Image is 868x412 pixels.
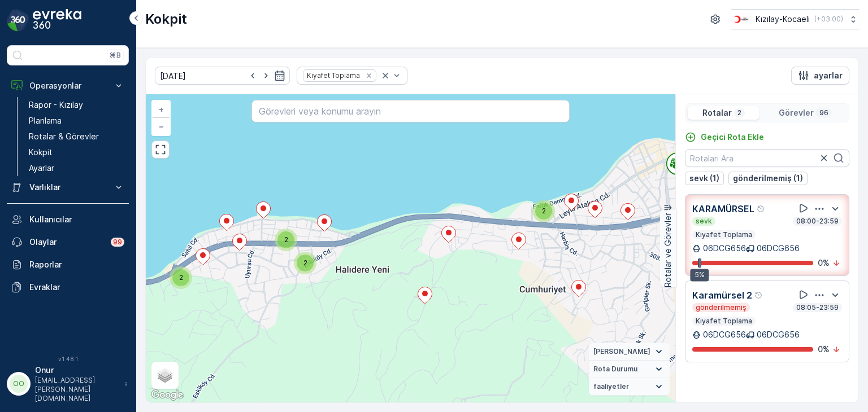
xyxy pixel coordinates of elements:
img: k%C4%B1z%C4%B1lay_0jL9uU1.png [731,13,751,25]
span: − [159,121,164,131]
p: gönderilmemiş [695,303,748,312]
summary: faaliyetler [589,378,670,396]
span: [PERSON_NAME] [593,347,650,356]
p: 2 [736,108,743,117]
p: Kokpit [29,147,53,158]
a: Kullanıcılar [7,208,129,231]
a: Planlama [24,113,129,129]
button: OOOnur[EMAIL_ADDRESS][PERSON_NAME][DOMAIN_NAME] [7,365,129,403]
p: Kullanıcılar [29,214,124,225]
input: Görevleri veya konumu arayın [251,100,569,122]
a: Uzaklaştır [153,118,170,135]
div: 2 [532,200,555,222]
p: Kokpit [145,10,187,28]
p: 99 [113,238,122,247]
a: Evraklar [7,276,129,299]
div: Yardım Araç İkonu [757,204,766,213]
a: Kokpit [24,144,129,160]
div: Kıyafet Toplama [303,70,362,81]
span: 2 [303,258,307,267]
p: Ayarlar [29,163,54,174]
p: Varlıklar [29,182,106,193]
p: ayarlar [814,70,843,81]
p: 0 % [818,257,830,269]
div: Remove Kıyafet Toplama [363,71,375,80]
span: v 1.48.1 [7,356,129,362]
a: Bu bölgeyi Google Haritalar'da açın (yeni pencerede açılır) [149,388,186,402]
p: sevk (1) [689,173,719,184]
img: logo_dark-DEwI_e13.png [33,9,81,32]
div: 5% [691,269,709,281]
a: Yakınlaştır [153,101,170,118]
span: 2 [284,235,288,244]
p: gönderilmemiş (1) [733,173,803,184]
p: Geçici Rota Ekle [701,132,764,143]
p: ⌘B [110,51,121,60]
p: Rotalar ve Görevler [662,213,674,287]
p: Görevler [779,107,814,119]
div: OO [10,375,28,393]
a: Ayarlar [24,160,129,176]
a: Olaylar99 [7,231,129,253]
button: Operasyonlar [7,74,129,97]
p: sevk [695,217,713,226]
p: [EMAIL_ADDRESS][PERSON_NAME][DOMAIN_NAME] [35,376,119,403]
p: Onur [35,365,119,376]
button: Varlıklar [7,176,129,199]
p: 08:05-23:59 [795,303,840,312]
a: Rotalar & Görevler [24,129,129,144]
img: Google [149,388,186,402]
p: Olaylar [29,236,104,248]
button: Kızılay-Kocaeli(+03:00) [731,9,859,29]
a: Layers [153,363,177,388]
p: 0 % [818,344,830,355]
a: Geçici Rota Ekle [685,132,764,143]
p: Operasyonlar [29,80,106,91]
p: 08:00-23:59 [795,217,840,226]
button: gönderilmemiş (1) [728,172,808,185]
p: KARAMÜRSEL [692,202,754,216]
span: Rota Durumu [593,365,637,374]
p: Evraklar [29,282,124,293]
a: Rapor - Kızılay [24,97,129,113]
div: 2 [294,252,316,274]
img: logo [7,9,29,32]
p: 06DCG656 [757,329,800,340]
p: Kıyafet Toplama [695,230,753,239]
button: ayarlar [791,67,849,85]
p: Karamürsel 2 [692,288,752,302]
span: faaliyetler [593,382,629,391]
button: sevk (1) [685,172,724,185]
input: Rotaları Ara [685,149,849,167]
p: ( +03:00 ) [814,15,843,24]
p: Planlama [29,115,62,126]
span: 2 [179,273,183,282]
p: Kızılay-Kocaeli [756,14,810,25]
p: Rotalar [702,107,732,119]
p: Rapor - Kızılay [29,99,83,111]
p: 06DCG656 [703,329,746,340]
p: Rotalar & Görevler [29,131,99,142]
span: 2 [542,207,546,215]
summary: Rota Durumu [589,361,670,378]
p: 06DCG656 [757,243,800,254]
p: 06DCG656 [703,243,746,254]
p: Raporlar [29,259,124,270]
a: Raporlar [7,253,129,276]
div: Yardım Araç İkonu [754,291,763,300]
summary: [PERSON_NAME] [589,343,670,361]
div: 2 [170,266,192,289]
p: 96 [818,108,830,117]
p: Kıyafet Toplama [695,317,753,326]
div: 2 [275,229,297,251]
span: + [159,104,164,114]
input: dd/mm/yyyy [155,67,290,85]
